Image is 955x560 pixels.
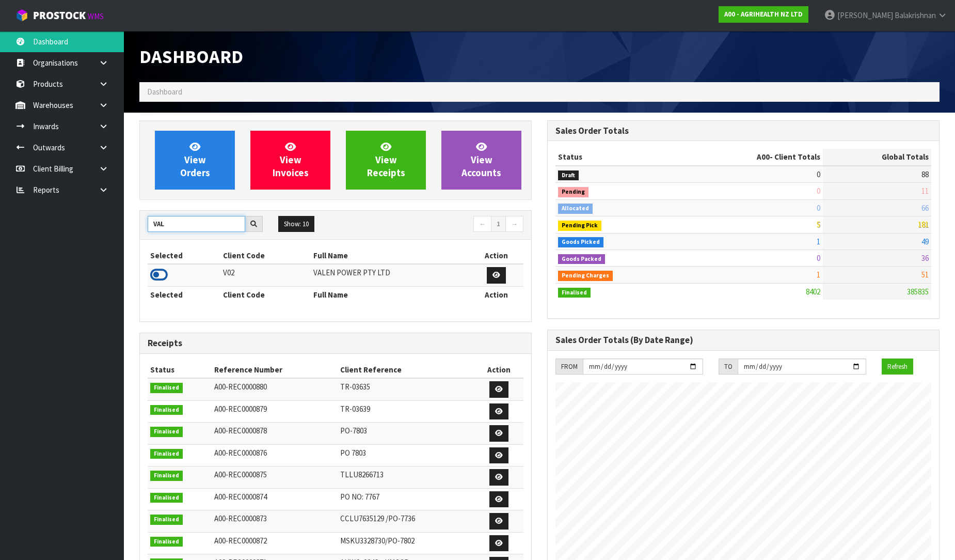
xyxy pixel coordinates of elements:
span: CCLU7635129 /PO-7736 [340,514,415,523]
span: TR-03639 [340,404,370,414]
span: A00-REC0000872 [214,536,267,546]
span: View Orders [180,141,210,179]
span: 0 [817,203,820,213]
span: Draft [558,170,579,181]
h3: Sales Order Totals (By Date Range) [555,335,931,345]
span: Goods Picked [558,237,603,247]
span: ProStock [33,9,86,22]
span: 66 [921,203,929,213]
span: PO 7803 [340,448,366,458]
th: Reference Number [212,362,338,378]
td: V02 [220,264,311,286]
a: ViewReceipts [346,131,426,190]
span: Finalised [150,427,183,437]
span: 5 [817,220,820,229]
span: [PERSON_NAME] [837,10,893,20]
span: 0 [817,169,820,179]
span: Finalised [150,537,183,547]
th: Client Code [220,247,311,264]
th: Full Name [311,286,469,303]
a: A00 - AGRIHEALTH NZ LTD [719,6,808,23]
strong: A00 - AGRIHEALTH NZ LTD [724,10,803,19]
span: 49 [921,237,929,246]
h3: Receipts [148,338,523,348]
span: PO-7803 [340,426,367,435]
span: Allocated [558,204,593,214]
a: 1 [491,216,506,232]
th: Full Name [311,247,469,264]
th: Action [469,286,523,303]
span: 0 [817,253,820,263]
span: 8402 [806,287,820,297]
span: A00-REC0000879 [214,404,267,414]
a: ViewAccounts [441,131,521,190]
span: A00-REC0000876 [214,448,267,458]
input: Search clients [148,216,245,232]
span: 181 [918,220,929,229]
small: WMS [88,11,104,21]
th: Client Reference [338,362,475,378]
span: Finalised [150,383,183,393]
span: MSKU3328730/PO-7802 [340,536,415,546]
span: Pending [558,187,588,197]
td: VALEN POWER PTY LTD [311,264,469,286]
a: ViewOrders [155,131,235,190]
span: 36 [921,253,929,263]
span: A00-REC0000875 [214,470,267,479]
a: → [505,216,523,232]
span: Pending Pick [558,221,601,231]
span: A00-REC0000873 [214,514,267,523]
span: 1 [817,237,820,246]
button: Refresh [882,359,913,375]
th: Global Totals [823,149,931,165]
span: View Accounts [461,141,501,179]
h3: Sales Order Totals [555,126,931,136]
img: cube-alt.png [15,9,28,22]
span: View Receipts [367,141,405,179]
span: Finalised [558,288,591,298]
span: TR-03635 [340,382,370,392]
th: Status [555,149,680,165]
span: 51 [921,270,929,279]
span: A00-REC0000880 [214,382,267,392]
span: Finalised [150,493,183,503]
span: Finalised [150,405,183,415]
th: Selected [148,247,220,264]
span: Finalised [150,515,183,525]
span: Dashboard [147,87,182,97]
span: A00-REC0000874 [214,492,267,502]
th: Selected [148,286,220,303]
th: Status [148,362,212,378]
span: Finalised [150,471,183,481]
span: 385835 [907,287,929,297]
div: TO [719,359,738,375]
span: Dashboard [139,45,243,68]
span: 88 [921,169,929,179]
nav: Page navigation [343,216,523,234]
div: FROM [555,359,583,375]
span: 11 [921,186,929,196]
span: PO NO: 7767 [340,492,379,502]
span: Balakrishnan [895,10,936,20]
th: - Client Totals [680,149,823,165]
th: Client Code [220,286,311,303]
span: 1 [817,270,820,279]
span: TLLU8266713 [340,470,384,479]
a: ViewInvoices [250,131,330,190]
span: Goods Packed [558,254,605,265]
th: Action [475,362,523,378]
button: Show: 10 [278,216,314,232]
span: View Invoices [273,141,309,179]
span: Finalised [150,449,183,459]
span: 0 [817,186,820,196]
span: Pending Charges [558,271,613,281]
span: A00-REC0000878 [214,426,267,435]
a: ← [473,216,491,232]
th: Action [469,247,523,264]
span: A00 [757,152,770,162]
